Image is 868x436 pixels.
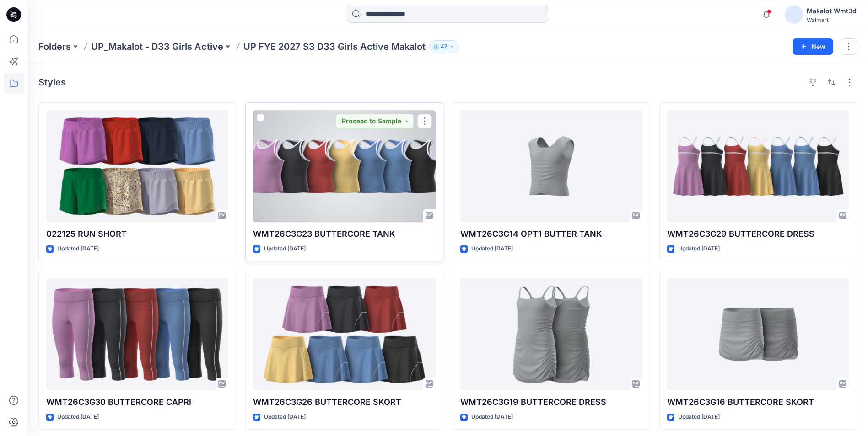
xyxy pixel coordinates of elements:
[460,278,642,390] a: WMT26C3G19 BUTTERCORE DRESS
[460,110,642,222] a: WMT26C3G14 OPT1 BUTTER TANK
[57,412,99,422] p: Updated [DATE]
[471,412,513,422] p: Updated [DATE]
[38,77,66,88] h4: Styles
[91,40,223,53] a: UP_Makalot - D33 Girls Active
[264,244,306,254] p: Updated [DATE]
[793,38,833,55] button: New
[441,42,447,52] p: 47
[678,244,720,254] p: Updated [DATE]
[807,16,857,23] div: Walmart
[667,278,849,390] a: WMT26C3G16 BUTTERCORE SKORT
[253,228,435,240] p: WMT26C3G23 BUTTERCORE TANK
[667,228,849,240] p: WMT26C3G29 BUTTERCORE DRESS
[460,396,642,409] p: WMT26C3G19 BUTTERCORE DRESS
[807,5,857,16] div: Makalot Wmt3d
[243,40,426,53] p: UP FYE 2027 S3 D33 Girls Active Makalot
[785,5,803,24] img: avatar
[46,228,228,240] p: 022125 RUN SHORT
[253,396,435,409] p: WMT26C3G26 BUTTERCORE SKORT
[460,228,642,240] p: WMT26C3G14 OPT1 BUTTER TANK
[38,40,71,53] a: Folders
[667,110,849,222] a: WMT26C3G29 BUTTERCORE DRESS
[429,40,459,53] button: 47
[46,396,228,409] p: WMT26C3G30 BUTTERCORE CAPRI
[667,396,849,409] p: WMT26C3G16 BUTTERCORE SKORT
[57,244,99,254] p: Updated [DATE]
[46,278,228,390] a: WMT26C3G30 BUTTERCORE CAPRI
[678,412,720,422] p: Updated [DATE]
[253,278,435,390] a: WMT26C3G26 BUTTERCORE SKORT
[264,412,306,422] p: Updated [DATE]
[471,244,513,254] p: Updated [DATE]
[253,110,435,222] a: WMT26C3G23 BUTTERCORE TANK
[46,110,228,222] a: 022125 RUN SHORT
